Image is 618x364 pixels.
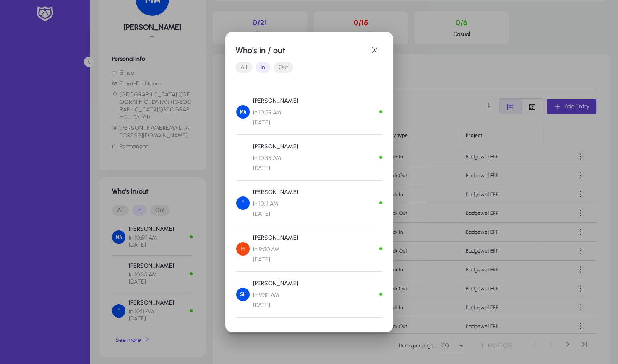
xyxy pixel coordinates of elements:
[253,108,298,128] span: In 10:59 AM [DATE]
[236,242,250,256] img: Hussein Shaltout
[236,288,250,301] img: Salma Hany
[253,142,298,152] p: [PERSON_NAME]
[253,96,298,106] p: [PERSON_NAME]
[236,196,250,210] img: Ahmed Halawa
[236,105,250,119] img: Mohamed Aboelmagd
[253,279,298,289] p: [PERSON_NAME]
[274,62,293,73] button: Out
[253,233,298,243] p: [PERSON_NAME]
[253,153,298,173] span: In 10:35 AM [DATE]
[253,245,298,265] span: In 9:50 AM [DATE]
[253,199,298,219] span: In 10:11 AM [DATE]
[235,59,383,76] mat-button-toggle-group: Font Style
[253,290,298,310] span: In 9:30 AM [DATE]
[235,62,252,73] button: All
[253,187,298,197] p: [PERSON_NAME]
[235,44,366,57] h1: Who's in / out
[236,151,250,164] img: Mahmoud Samy
[256,62,270,73] button: In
